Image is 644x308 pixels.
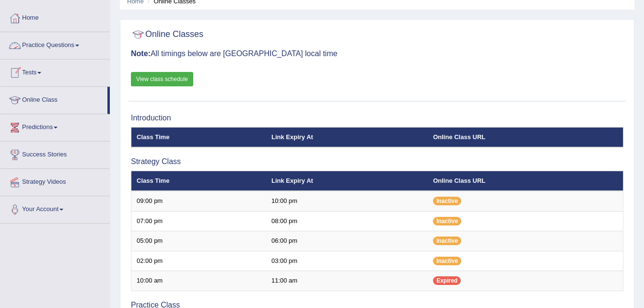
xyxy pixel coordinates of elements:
[433,257,461,265] span: Inactive
[0,32,110,56] a: Practice Questions
[0,114,110,138] a: Predictions
[131,251,266,271] td: 02:00 pm
[0,5,110,29] a: Home
[131,114,623,122] h3: Introduction
[131,127,266,147] th: Class Time
[433,197,461,205] span: Inactive
[433,237,461,245] span: Inactive
[433,276,461,285] span: Expired
[428,171,623,191] th: Online Class URL
[131,271,266,291] td: 10:00 am
[0,87,107,111] a: Online Class
[266,271,428,291] td: 11:00 am
[266,127,428,147] th: Link Expiry At
[428,127,623,147] th: Online Class URL
[0,169,110,193] a: Strategy Videos
[266,231,428,251] td: 06:00 pm
[131,191,266,211] td: 09:00 pm
[131,211,266,231] td: 07:00 pm
[0,196,110,220] a: Your Account
[131,171,266,191] th: Class Time
[0,59,110,83] a: Tests
[266,211,428,231] td: 08:00 pm
[131,231,266,251] td: 05:00 pm
[433,217,461,225] span: Inactive
[266,171,428,191] th: Link Expiry At
[0,142,110,166] a: Success Stories
[266,251,428,271] td: 03:00 pm
[131,27,203,42] h2: Online Classes
[131,49,151,58] b: Note:
[266,191,428,211] td: 10:00 pm
[131,72,193,86] a: View class schedule
[131,157,623,166] h3: Strategy Class
[131,49,623,58] h3: All timings below are [GEOGRAPHIC_DATA] local time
